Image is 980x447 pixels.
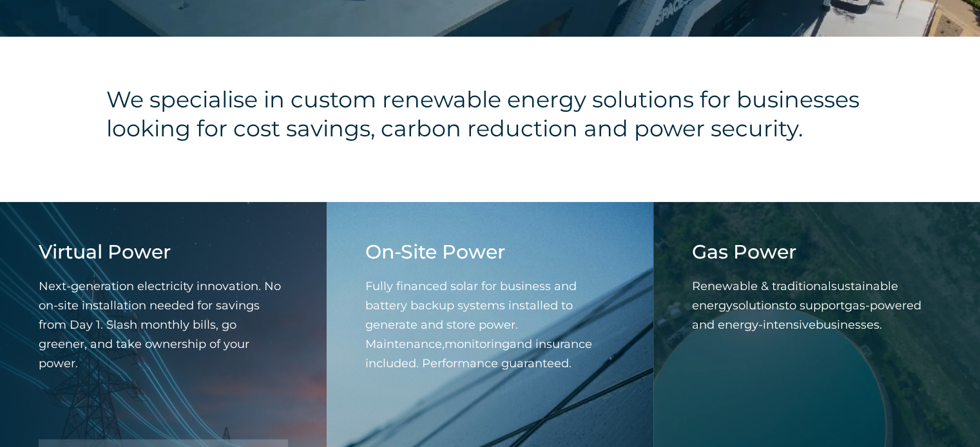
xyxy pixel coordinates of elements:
span: to support [785,298,845,313]
h4: Gas Power [692,241,941,264]
h4: On-Site Power [365,241,615,264]
span: businesses. [816,318,882,332]
span: monitoring [445,337,510,351]
span: solutions [733,298,785,313]
h4: We specialise in custom renewable energy solutions for businesses looking for cost savings, carbo... [106,85,874,143]
span: solar for business and battery backup [365,279,577,313]
span: Next-generation electricity innovation. No on-site installation needed for savings from Day 1. Sl... [39,279,281,370]
span: systems installed to generate and store power. Maintenance, [365,298,573,351]
span: Renewable & traditional [692,279,831,293]
span: Fully financed [365,279,447,293]
h4: Virtual Power [39,241,288,264]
